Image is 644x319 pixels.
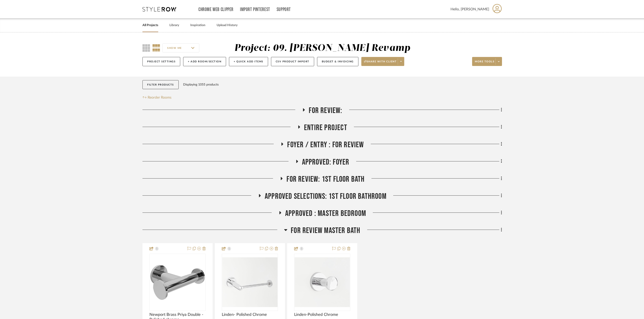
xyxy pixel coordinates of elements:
[234,43,410,53] div: Project: 09. [PERSON_NAME] Revamp
[302,157,349,167] span: Approved: Foyer
[475,60,494,67] span: More tools
[286,174,364,184] span: For review: 1st floor bath
[291,226,360,235] span: FOR REVIEW Master Bath
[295,257,350,307] img: Linden-Polished Chrome
[271,57,314,66] button: CSV Product Import
[142,95,171,100] button: Reorder Rooms
[142,80,179,89] button: Filter Products
[472,57,502,66] button: More tools
[294,312,338,317] span: Linden-Polished Chrome
[183,80,219,89] div: Displaying 1055 products
[217,22,238,28] a: Upload History
[309,106,342,115] span: For Review:
[222,257,278,307] img: Linden- Polished Chrome
[229,57,268,66] button: + Quick Add Items
[183,57,226,66] button: + Add Room/Section
[169,22,179,28] a: Library
[277,8,291,11] a: Support
[222,312,267,317] span: Linden- Polished Chrome
[150,255,205,310] img: Newport Brass Priya Double - Polished chrome
[190,22,205,28] a: Inspiration
[317,57,358,66] button: Budget & Invoicing
[285,209,366,218] span: APPROVED : Master Bedroom
[240,8,270,11] a: Import Pinterest
[451,7,489,12] span: Hello, [PERSON_NAME]
[198,8,233,11] a: Chrome Web Clipper
[287,140,364,150] span: Foyer / Entry : For Review
[361,57,404,66] button: Share with client
[142,57,180,66] button: Project Settings
[304,123,347,133] span: Entire Project
[142,22,158,28] a: All Projects
[364,60,397,67] span: Share with client
[265,192,386,201] span: Approved Selections: 1st Floor Bathroom
[148,95,171,100] span: Reorder Rooms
